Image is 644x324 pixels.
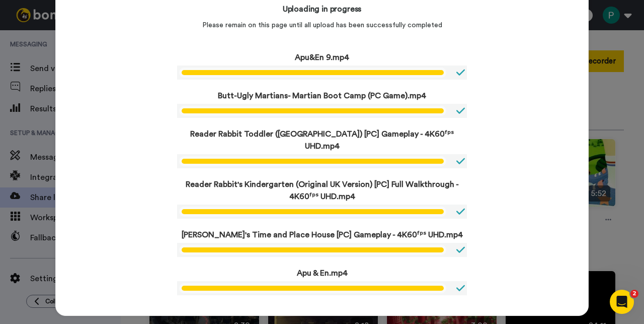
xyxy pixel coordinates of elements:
[177,51,467,63] p: Apu&En 9.mp4
[630,290,638,298] span: 2
[177,90,467,102] p: Butt-Ugly Martians- Martian Boot Camp (PC Game).mp4
[610,290,634,314] iframe: Intercom live chat
[177,267,467,279] p: Apu & En.mp4
[177,178,467,203] p: Reader Rabbit's Kindergarten (Original UK Version) [PC] Full Walkthrough - 4K60ᶠᵖˢ UHD.mp4
[202,20,442,30] p: Please remain on this page until all upload has been successfully completed
[283,3,362,15] h4: Uploading in progress
[177,229,467,241] p: [PERSON_NAME]'s Time and Place House [PC] Gameplay - 4K60ᶠᵖˢ UHD.mp4
[177,128,467,152] p: Reader Rabbit Toddler ([GEOGRAPHIC_DATA]) [PC] Gameplay - 4K60ᶠᵖˢ UHD.mp4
